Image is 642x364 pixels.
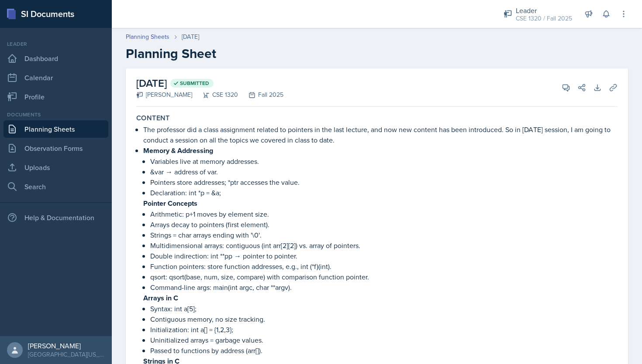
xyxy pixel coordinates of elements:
[150,345,618,356] p: Passed to functions by address (arr[]).
[3,178,108,195] a: Search
[143,293,178,303] strong: Arrays in C
[143,124,618,145] p: The professor did a class assignment related to pointers in the last lecture, and now new content...
[516,5,572,16] div: Leader
[3,111,108,119] div: Documents
[150,282,618,293] p: Command-line args: main(int argc, char **argv).
[150,219,618,230] p: Arrays decay to pointers (first element).
[150,230,618,240] p: Strings = char arrays ending with '\0'.
[150,209,618,219] p: Arithmetic: p+1 moves by element size.
[126,46,628,61] h2: Planning Sheet
[150,187,618,198] p: Declaration: int *p = &a;
[143,146,213,156] strong: Memory & Addressing
[150,335,618,345] p: Uninitialized arrays = garbage values.
[150,240,618,251] p: Multidimensional arrays: contiguous (int arr[2][2]) vs. array of pointers.
[3,88,108,105] a: Profile
[516,14,572,23] div: CSE 1320 / Fall 2025
[150,314,618,324] p: Contiguous memory, no size tracking.
[3,69,108,86] a: Calendar
[143,198,197,208] strong: Pointer Concepts
[3,139,108,157] a: Observation Forms
[150,261,618,272] p: Function pointers: store function addresses, e.g., int (*f)(int).
[136,75,283,91] h2: [DATE]
[28,341,105,350] div: [PERSON_NAME]
[150,324,618,335] p: Initialization: int a[] = {1,2,3};
[3,50,108,67] a: Dashboard
[150,167,618,177] p: &var → address of var.
[3,40,108,48] div: Leader
[192,90,238,99] div: CSE 1320
[3,209,108,226] div: Help & Documentation
[180,80,209,87] span: Submitted
[150,177,618,187] p: Pointers store addresses; *ptr accesses the value.
[238,90,283,99] div: Fall 2025
[136,90,192,99] div: [PERSON_NAME]
[3,159,108,176] a: Uploads
[182,32,199,41] div: [DATE]
[150,272,618,282] p: qsort: qsort(base, num, size, compare) with comparison function pointer.
[136,114,170,122] label: Content
[150,156,618,167] p: Variables live at memory addresses.
[28,350,105,359] div: [GEOGRAPHIC_DATA][US_STATE]
[126,32,169,41] a: Planning Sheets
[150,303,618,314] p: Syntax: int a[5];
[3,120,108,138] a: Planning Sheets
[150,251,618,261] p: Double indirection: int **pp → pointer to pointer.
